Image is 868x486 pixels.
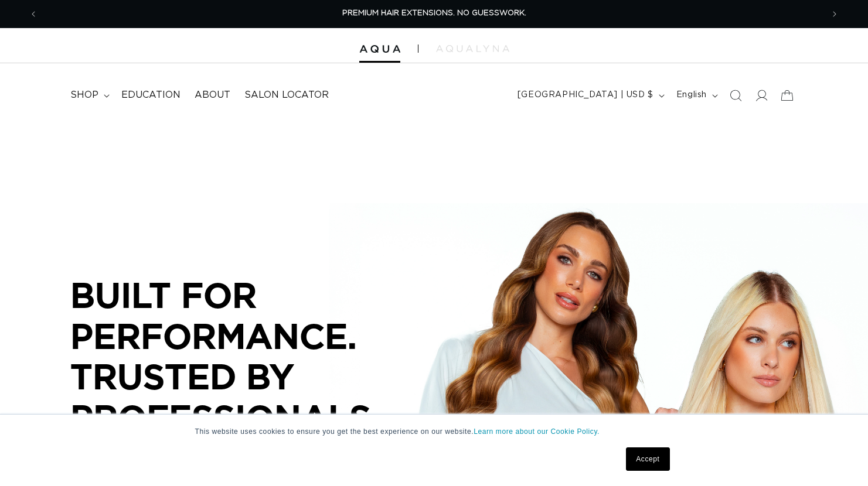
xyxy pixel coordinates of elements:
[195,89,230,101] span: About
[822,3,847,25] button: Next announcement
[436,45,509,52] img: aqualyna.com
[21,3,46,25] button: Previous announcement
[474,427,600,436] a: Learn more about our Cookie Policy.
[237,82,336,108] a: Salon Locator
[342,9,526,17] span: PREMIUM HAIR EXTENSIONS. NO GUESSWORK.
[188,82,237,108] a: About
[63,82,114,108] summary: shop
[244,89,329,101] span: Salon Locator
[359,45,400,53] img: Aqua Hair Extensions
[121,89,181,101] span: Education
[114,82,188,108] a: Education
[723,83,748,108] summary: Search
[626,447,669,471] a: Accept
[669,84,723,107] button: English
[70,89,98,101] span: shop
[70,275,422,437] p: BUILT FOR PERFORMANCE. TRUSTED BY PROFESSIONALS.
[195,426,673,437] p: This website uses cookies to ensure you get the best experience on our website.
[510,84,669,107] button: [GEOGRAPHIC_DATA] | USD $
[518,89,653,101] span: [GEOGRAPHIC_DATA] | USD $
[676,89,707,101] span: English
